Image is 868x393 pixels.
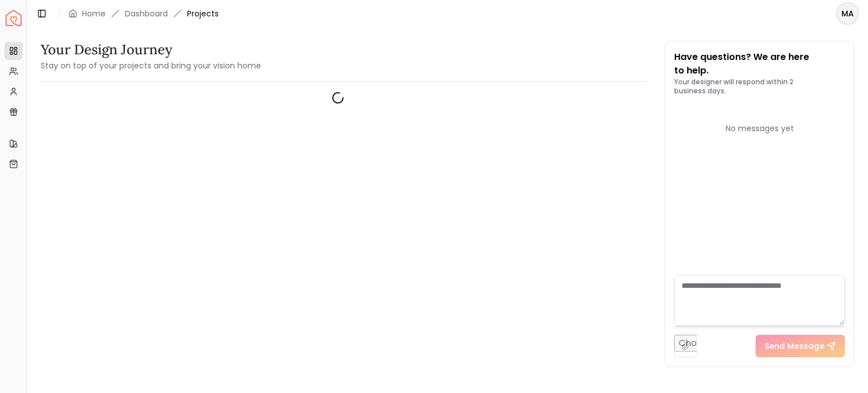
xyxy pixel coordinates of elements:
nav: breadcrumb [68,8,219,19]
h3: Your Design Journey [41,41,261,59]
p: Your designer will respond within 2 business days. [674,77,845,96]
p: Have questions? We are here to help. [674,50,845,77]
a: Spacejoy [6,10,21,26]
div: No messages yet [674,123,845,134]
button: MA [836,2,859,25]
img: Spacejoy Logo [6,10,21,26]
span: MA [837,3,858,24]
small: Stay on top of your projects and bring your vision home [41,60,261,71]
a: Dashboard [125,8,168,19]
span: Projects [187,8,219,19]
a: Home [82,8,106,19]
